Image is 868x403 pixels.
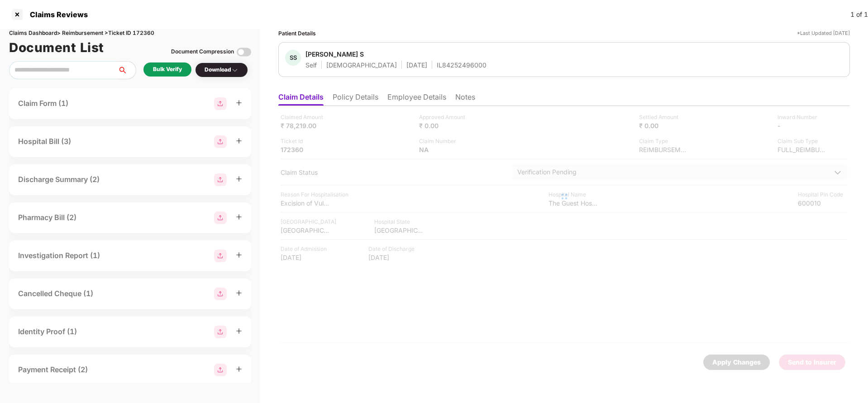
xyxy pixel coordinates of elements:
[305,50,364,58] div: [PERSON_NAME] S
[18,288,93,299] div: Cancelled Cheque (1)
[236,366,242,372] span: plus
[797,29,850,38] div: *Last Updated [DATE]
[236,252,242,258] span: plus
[117,67,136,74] span: search
[236,214,242,220] span: plus
[214,288,227,300] img: svg+xml;base64,PHN2ZyBpZD0iR3JvdXBfMjg4MTMiIGRhdGEtbmFtZT0iR3JvdXAgMjg4MTMiIHhtbG5zPSJodHRwOi8vd3...
[214,364,227,376] img: svg+xml;base64,PHN2ZyBpZD0iR3JvdXBfMjg4MTMiIGRhdGEtbmFtZT0iR3JvdXAgMjg4MTMiIHhtbG5zPSJodHRwOi8vd3...
[18,250,100,261] div: Investigation Report (1)
[18,136,71,147] div: Hospital Bill (3)
[305,61,317,69] div: Self
[18,98,68,109] div: Claim Form (1)
[205,66,238,74] div: Download
[236,176,242,182] span: plus
[214,97,227,110] img: svg+xml;base64,PHN2ZyBpZD0iR3JvdXBfMjg4MTMiIGRhdGEtbmFtZT0iR3JvdXAgMjg4MTMiIHhtbG5zPSJodHRwOi8vd3...
[278,92,324,106] li: Claim Details
[406,61,427,69] div: [DATE]
[455,92,475,106] li: Notes
[437,61,486,69] div: IL84252496000
[231,67,238,74] img: svg+xml;base64,PHN2ZyBpZD0iRHJvcGRvd24tMzJ4MzIiIHhtbG5zPSJodHRwOi8vd3d3LnczLm9yZy8yMDAwL3N2ZyIgd2...
[214,326,227,338] img: svg+xml;base64,PHN2ZyBpZD0iR3JvdXBfMjg4MTMiIGRhdGEtbmFtZT0iR3JvdXAgMjg4MTMiIHhtbG5zPSJodHRwOi8vd3...
[18,326,77,337] div: Identity Proof (1)
[9,38,104,58] h1: Document List
[9,29,251,38] div: Claims Dashboard > Reimbursement > Ticket ID 172360
[18,212,76,223] div: Pharmacy Bill (2)
[214,135,227,148] img: svg+xml;base64,PHN2ZyBpZD0iR3JvdXBfMjg4MTMiIGRhdGEtbmFtZT0iR3JvdXAgMjg4MTMiIHhtbG5zPSJodHRwOi8vd3...
[214,173,227,186] img: svg+xml;base64,PHN2ZyBpZD0iR3JvdXBfMjg4MTMiIGRhdGEtbmFtZT0iR3JvdXAgMjg4MTMiIHhtbG5zPSJodHRwOi8vd3...
[236,290,242,296] span: plus
[171,48,234,56] div: Document Compression
[285,50,301,66] div: SS
[214,211,227,224] img: svg+xml;base64,PHN2ZyBpZD0iR3JvdXBfMjg4MTMiIGRhdGEtbmFtZT0iR3JvdXAgMjg4MTMiIHhtbG5zPSJodHRwOi8vd3...
[236,328,242,334] span: plus
[18,364,88,375] div: Payment Receipt (2)
[333,92,378,106] li: Policy Details
[236,138,242,144] span: plus
[18,174,100,185] div: Discharge Summary (2)
[214,249,227,262] img: svg+xml;base64,PHN2ZyBpZD0iR3JvdXBfMjg4MTMiIGRhdGEtbmFtZT0iR3JvdXAgMjg4MTMiIHhtbG5zPSJodHRwOi8vd3...
[236,100,242,106] span: plus
[24,10,88,19] div: Claims Reviews
[387,92,446,106] li: Employee Details
[850,10,868,19] div: 1 of 1
[278,29,316,38] div: Patient Details
[237,45,251,59] img: svg+xml;base64,PHN2ZyBpZD0iVG9nZ2xlLTMyeDMyIiB4bWxucz0iaHR0cDovL3d3dy53My5vcmcvMjAwMC9zdmciIHdpZH...
[117,61,136,79] button: search
[153,65,182,74] div: Bulk Verify
[326,61,397,69] div: [DEMOGRAPHIC_DATA]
